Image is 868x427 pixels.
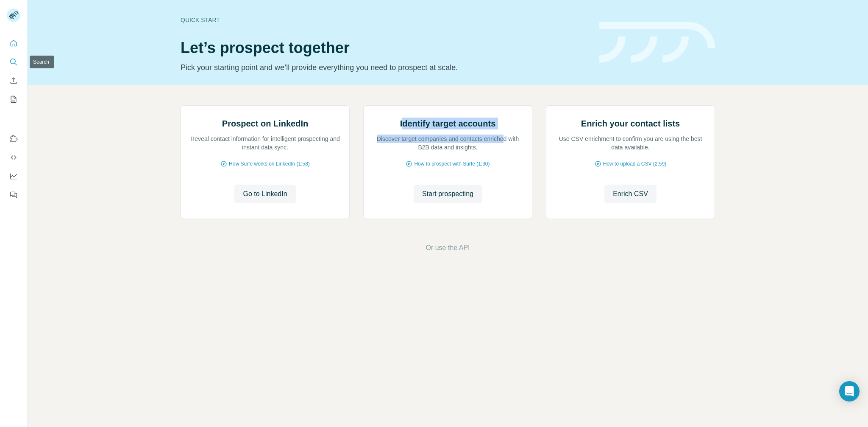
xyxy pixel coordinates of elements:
[839,381,860,402] div: Open Intercom Messenger
[234,185,295,203] button: Go to LinkedIn
[7,54,20,70] button: Search
[181,16,589,24] div: Quick start
[181,39,589,56] h1: Let’s prospect together
[426,243,470,253] button: Or use the API
[599,22,715,63] img: banner
[189,135,341,152] p: Reveal contact information for intelligent prospecting and instant data sync.
[7,150,20,165] button: Use Surfe API
[414,185,482,203] button: Start prospecting
[613,189,648,199] span: Enrich CSV
[555,135,706,152] p: Use CSV enrichment to confirm you are using the best data available.
[603,160,666,168] span: How to upload a CSV (2:59)
[229,160,310,168] span: How Surfe works on LinkedIn (1:58)
[7,169,20,184] button: Dashboard
[7,73,20,88] button: Enrich CSV
[604,185,657,203] button: Enrich CSV
[372,135,523,152] p: Discover target companies and contacts enriched with B2B data and insights.
[7,36,20,51] button: Quick start
[181,62,589,73] p: Pick your starting point and we’ll provide everything you need to prospect at scale.
[400,118,496,129] h2: Identify target accounts
[7,187,20,202] button: Feedback
[7,92,20,107] button: My lists
[414,160,490,168] span: How to prospect with Surfe (1:30)
[581,118,680,129] h2: Enrich your contact lists
[7,131,20,146] button: Use Surfe on LinkedIn
[243,189,287,199] span: Go to LinkedIn
[422,189,473,199] span: Start prospecting
[222,118,308,129] h2: Prospect on LinkedIn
